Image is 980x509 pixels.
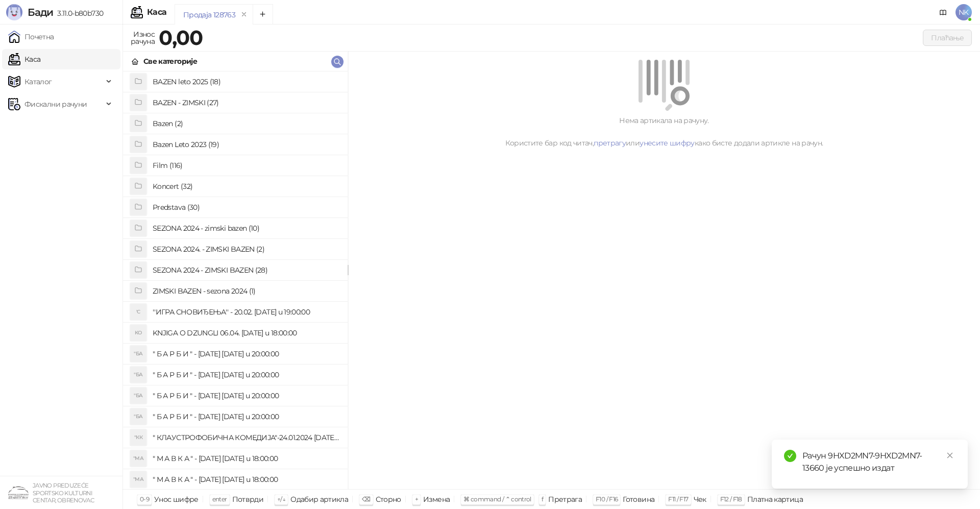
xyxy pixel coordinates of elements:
[784,450,796,462] span: check-circle
[6,4,22,20] img: Logo
[130,367,146,383] div: "БА
[153,262,339,278] h4: SEZONA 2024 - ZIMSKI BAZEN (28)
[153,304,339,320] h4: ''ИГРА СНОВИЂЕЊА'' - 20.02. [DATE] u 19:00:00
[720,495,742,503] span: F12 / F18
[153,346,339,362] h4: " Б А Р Б И " - [DATE] [DATE] u 20:00:00
[623,493,654,506] div: Готовина
[923,30,972,46] button: Плаћање
[423,493,450,506] div: Измена
[668,495,688,503] span: F11 / F17
[153,325,339,341] h4: KNJIGA O DZUNGLI 06.04. [DATE] u 18:00:00
[153,136,339,153] h4: Bazen Leto 2023 (19)
[130,325,146,341] div: KO
[153,220,339,236] h4: SEZONA 2024 - zimski bazen (10)
[935,4,951,20] a: Документација
[802,450,955,474] div: Рачун 9HXD2MN7-9HXD2MN7-13660 је успешно издат
[140,495,149,503] span: 0-9
[153,283,339,299] h4: ZIMSKI BAZEN - sezona 2024 (1)
[463,495,531,503] span: ⌘ command / ⌃ control
[8,27,54,47] a: Почетна
[130,450,146,467] div: "МА
[147,8,166,16] div: Каса
[362,495,370,503] span: ⌫
[946,452,953,459] span: close
[594,138,626,148] a: претрагу
[129,28,157,48] div: Износ рачуна
[159,25,203,50] strong: 0,00
[153,367,339,383] h4: " Б А Р Б И " - [DATE] [DATE] u 20:00:00
[33,482,94,504] small: JAVNO PREDUZEĆE SPORTSKO KULTURNI CENTAR, OBRENOVAC
[183,9,235,20] div: Продаја 128763
[130,408,146,425] div: "БА
[232,493,264,506] div: Потврди
[8,482,29,503] img: 64x64-companyLogo-4a28e1f8-f217-46d7-badd-69a834a81aaf.png
[542,495,543,503] span: f
[640,138,695,148] a: унесите шифру
[153,94,339,111] h4: BAZEN - ZIMSKI (27)
[694,493,706,506] div: Чек
[944,450,955,461] a: Close
[130,304,146,320] div: 'С
[153,241,339,257] h4: SEZONA 2024. - ZIMSKI BAZEN (2)
[548,493,582,506] div: Претрага
[253,4,273,25] button: Add tab
[415,495,418,503] span: +
[596,495,618,503] span: F10 / F16
[130,346,146,362] div: "БА
[143,56,197,67] div: Све категорије
[130,429,146,446] div: "КК
[153,178,339,195] h4: Koncert (32)
[360,115,968,149] div: Нема артикала на рачуну. Користите бар код читач, или како бисте додали артикле на рачун.
[28,6,53,18] span: Бади
[153,450,339,467] h4: " М А В К А " - [DATE] [DATE] u 18:00:00
[130,471,146,488] div: "МА
[290,493,348,506] div: Одабир артикла
[153,408,339,425] h4: " Б А Р Б И " - [DATE] [DATE] u 20:00:00
[153,429,339,446] h4: " КЛАУСТРОФОБИЧНА КОМЕДИЈА"-24.01.2024 [DATE] u 20:00:00
[955,4,972,20] span: NK
[747,493,803,506] div: Платна картица
[153,157,339,174] h4: Film (116)
[53,9,103,18] span: 3.11.0-b80b730
[153,199,339,215] h4: Predstava (30)
[153,387,339,404] h4: " Б А Р Б И " - [DATE] [DATE] u 20:00:00
[154,493,199,506] div: Унос шифре
[237,10,251,19] button: remove
[153,471,339,488] h4: " М А В К А " - [DATE] [DATE] u 18:00:00
[8,49,40,69] a: Каса
[376,493,401,506] div: Сторно
[130,387,146,404] div: "БА
[24,71,52,92] span: Каталог
[24,94,87,114] span: Фискални рачуни
[153,115,339,132] h4: Bazen (2)
[153,74,339,90] h4: BAZEN leto 2025 (18)
[277,495,285,503] span: ↑/↓
[123,71,348,489] div: grid
[212,495,227,503] span: enter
